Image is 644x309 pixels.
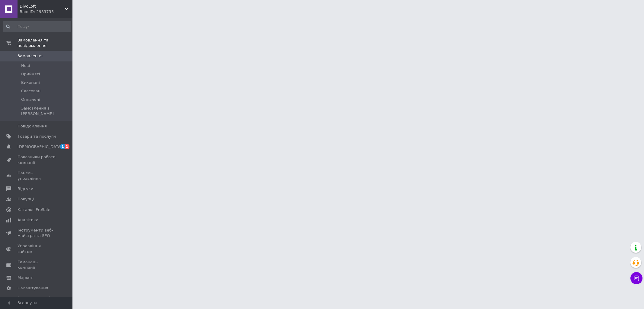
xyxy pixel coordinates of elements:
span: Товари та послуги [18,134,56,139]
span: Прийняті [21,71,40,77]
span: Повідомлення [18,123,47,129]
span: Каталог ProSale [18,207,50,212]
span: Відгуки [18,186,33,192]
div: Ваш ID: 2983735 [20,9,72,15]
span: Виконані [21,80,40,85]
span: Нові [21,63,30,68]
span: Інструменти веб-майстра та SEO [18,228,56,238]
button: Чат з покупцем [630,272,642,284]
span: Маркет [18,275,33,281]
span: Замовлення [18,53,43,59]
span: Показники роботи компанії [18,154,56,165]
span: Налаштування [18,285,48,291]
input: Пошук [3,21,71,32]
span: Замовлення та повідомлення [18,38,72,48]
span: Оплачені [21,97,40,102]
span: Гаманець компанії [18,259,56,270]
span: [DEMOGRAPHIC_DATA] [18,144,62,150]
span: 1 [60,144,65,149]
span: Скасовані [21,88,42,94]
span: Управління сайтом [18,243,56,254]
span: Замовлення з [PERSON_NAME] [21,106,71,117]
span: Панель управління [18,170,56,181]
span: 2 [65,144,69,149]
span: Аналітика [18,217,38,223]
span: DivoLoft [20,4,65,9]
span: Покупці [18,196,34,202]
